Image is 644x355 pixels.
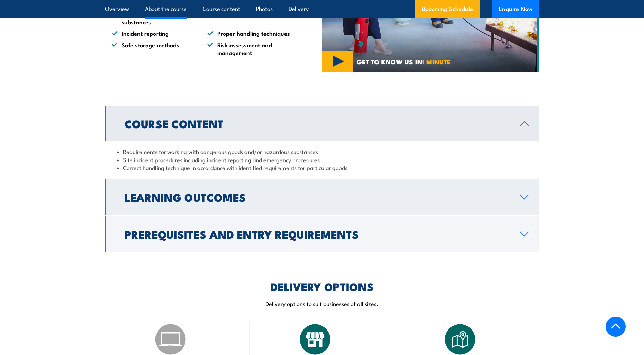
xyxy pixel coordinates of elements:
[117,156,527,164] li: Site incident procedures including incident reporting and emergency procedures
[105,300,539,307] p: Delivery options to suit businesses of all sizes.
[112,41,195,57] li: Safe storage methods
[117,148,527,155] li: Requirements for working with dangerous goods and/or hazardous substances
[207,41,291,57] li: Risk assessment and management
[112,29,195,37] li: Incident reporting
[105,179,539,215] a: Learning Outcomes
[105,216,539,252] a: Prerequisites and Entry Requirements
[357,58,451,65] span: GET TO KNOW US IN
[125,229,509,239] h2: Prerequisites and Entry Requirements
[271,282,374,291] h2: DELIVERY OPTIONS
[125,119,509,128] h2: Course Content
[117,164,527,171] li: Correct handling technique in accordance with identified requirements for particular goods
[125,192,509,202] h2: Learning Outcomes
[207,29,291,37] li: Proper handling techniques
[105,106,539,141] a: Course Content
[422,56,451,66] strong: 1 MINUTE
